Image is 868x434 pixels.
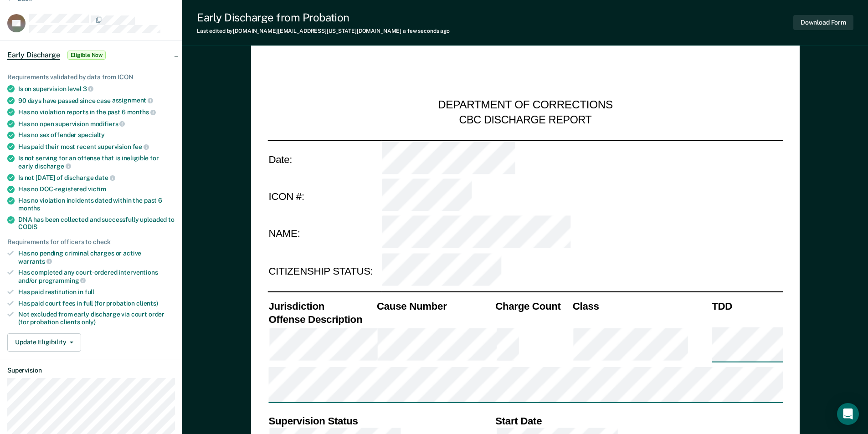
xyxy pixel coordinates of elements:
[18,97,175,105] div: 90 days have passed since case
[112,97,153,104] span: assignment
[18,269,175,284] div: Has completed any court-ordered interventions and/or
[136,300,158,307] span: clients)
[267,414,494,428] th: Supervision Status
[83,85,94,92] span: 3
[18,216,175,231] div: DNA has been collected and successfully uploaded to
[127,108,156,116] span: months
[67,51,106,60] span: Eligible Now
[711,300,783,313] th: TDD
[7,333,81,352] button: Update Eligibility
[494,300,572,313] th: Charge Count
[18,300,175,307] div: Has paid court fees in full (for probation
[18,120,175,128] div: Has no open supervision
[78,131,105,138] span: specialty
[375,300,494,313] th: Cause Number
[267,215,381,252] td: NAME:
[197,11,450,24] div: Early Discharge from Probation
[18,154,175,170] div: Is not serving for an offense that is ineligible for early
[82,318,96,326] span: only)
[7,51,60,60] span: Early Discharge
[85,288,94,296] span: full
[18,143,175,151] div: Has paid their most recent supervision
[88,185,106,193] span: victim
[7,73,175,81] div: Requirements validated by data from ICON
[90,120,125,128] span: modifiers
[18,174,175,182] div: Is not [DATE] of discharge
[267,178,381,215] td: ICON #:
[95,174,115,181] span: date
[18,108,175,116] div: Has no violation reports in the past 6
[35,163,71,170] span: discharge
[18,223,37,230] span: CODIS
[571,300,710,313] th: Class
[267,313,376,326] th: Offense Description
[267,252,381,290] td: CITIZENSHIP STATUS:
[197,28,450,34] div: Last edited by [DOMAIN_NAME][EMAIL_ADDRESS][US_STATE][DOMAIN_NAME]
[18,197,175,212] div: Has no violation incidents dated within the past 6
[18,185,175,193] div: Has no DOC-registered
[438,98,613,113] div: DEPARTMENT OF CORRECTIONS
[7,238,175,246] div: Requirements for officers to check
[459,113,591,127] div: CBC DISCHARGE REPORT
[39,277,86,284] span: programming
[18,131,175,139] div: Has no sex offender
[18,311,175,326] div: Not excluded from early discharge via court order (for probation clients
[18,85,175,93] div: Is on supervision level
[793,15,853,30] button: Download Form
[7,367,175,374] dt: Supervision
[18,288,175,296] div: Has paid restitution in
[267,300,376,313] th: Jurisdiction
[133,143,149,150] span: fee
[18,250,175,265] div: Has no pending criminal charges or active
[494,414,783,428] th: Start Date
[403,28,450,34] span: a few seconds ago
[837,403,859,425] div: Open Intercom Messenger
[18,258,52,265] span: warrants
[18,204,40,212] span: months
[267,140,381,178] td: Date:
